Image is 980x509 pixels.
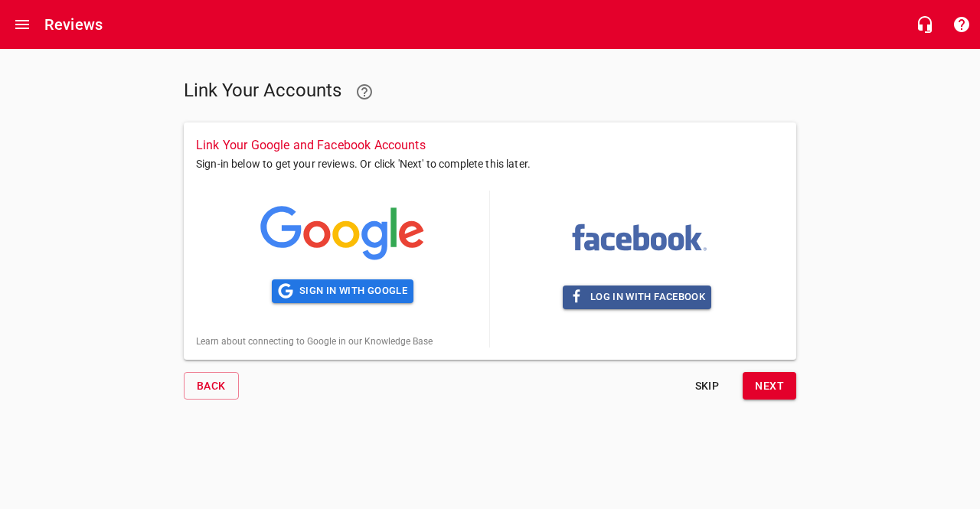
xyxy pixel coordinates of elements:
[278,282,407,300] span: Sign in with Google
[272,279,413,303] button: Sign in with Google
[943,6,980,43] button: Support Portal
[906,6,943,43] button: Live Chat
[755,377,784,396] span: Next
[184,372,239,400] button: Back
[197,377,226,396] span: Back
[4,6,41,43] button: Open drawer
[682,372,731,400] button: Skip
[743,372,796,400] button: Next
[44,12,103,37] h6: Reviews
[196,336,433,347] a: Learn about connecting to Google in our Knowledge Base
[196,135,784,156] h6: Link Your Google and Facebook Accounts
[688,377,725,396] span: Skip
[184,73,484,110] h5: Link Your Accounts
[346,73,383,110] a: Learn more about connecting Google and Facebook to Reviews
[196,156,784,191] p: Sign-in below to get your reviews. Or click 'Next' to complete this later.
[569,289,705,306] span: Log in with Facebook
[563,285,711,309] button: Log in with Facebook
